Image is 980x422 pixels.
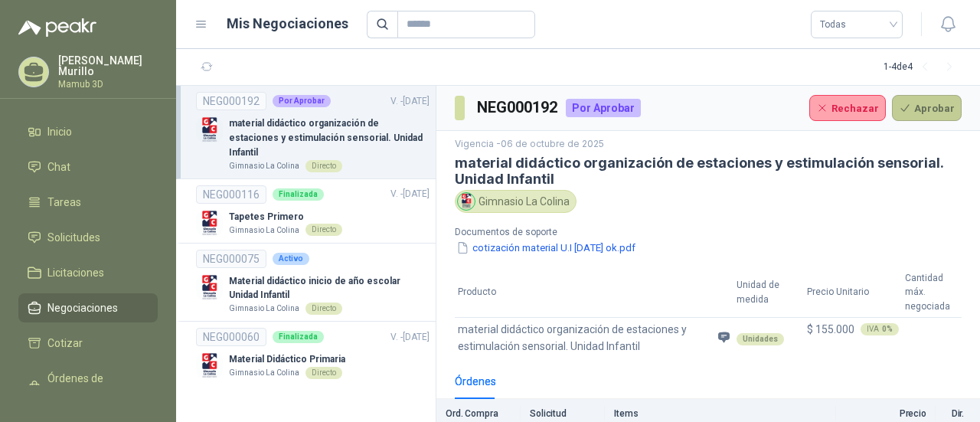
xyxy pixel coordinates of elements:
[273,188,324,201] div: Finalizada
[305,224,342,236] div: Directo
[882,325,893,333] b: 0 %
[196,250,430,316] a: NEG000075ActivoCompany LogoMaterial didáctico inicio de año escolar Unidad InfantilGimnasio La Co...
[196,185,430,237] a: NEG000116FinalizadaV. -[DATE] Company LogoTapetes PrimeroGimnasio La ColinaDirecto
[807,323,854,335] span: $ 155.000
[196,274,223,301] img: Company Logo
[47,123,72,140] span: Inicio
[47,335,83,352] span: Cotizar
[390,96,430,106] span: V. - [DATE]
[18,258,158,287] a: Licitaciones
[18,293,158,322] a: Negociaciones
[18,152,158,182] a: Chat
[18,117,158,146] a: Inicio
[390,188,430,199] span: V. - [DATE]
[196,92,430,172] a: NEG000192Por AprobarV. -[DATE] Company Logomaterial didáctico organización de estaciones y estimu...
[47,229,100,246] span: Solicitudes
[196,210,223,237] img: Company Logo
[229,303,299,315] p: Gimnasio La Colina
[18,329,158,358] a: Cotizar
[229,352,345,367] p: Material Didáctico Primaria
[737,333,784,345] div: Unidades
[455,373,496,390] div: Órdenes
[227,13,348,34] h1: Mis Negociaciones
[58,80,158,89] p: Mamub 3D
[733,268,803,318] th: Unidad de medida
[458,193,475,210] img: Company Logo
[18,188,158,217] a: Tareas
[455,225,702,240] p: Documentos de soporte
[455,268,733,318] th: Producto
[229,210,342,224] p: Tapetes Primero
[47,264,104,281] span: Licitaciones
[455,137,962,152] p: Vigencia - 06 de octubre de 2025
[196,328,430,379] a: NEG000060FinalizadaV. -[DATE] Company LogoMaterial Didáctico PrimariaGimnasio La ColinaDirecto
[229,224,299,237] p: Gimnasio La Colina
[458,321,711,355] span: material didáctico organización de estaciones y estimulación sensorial. Unidad Infantil
[455,190,577,213] div: Gimnasio La Colina
[196,250,266,268] div: NEG000075
[18,18,96,37] img: Logo peakr
[18,223,158,252] a: Solicitudes
[229,116,430,160] p: material didáctico organización de estaciones y estimulación sensorial. Unidad Infantil
[884,55,962,80] div: 1 - 4 de 4
[58,55,158,77] p: [PERSON_NAME] Murillo
[273,253,309,265] div: Activo
[47,159,70,175] span: Chat
[902,268,962,318] th: Cantidad máx. negociada
[196,185,266,204] div: NEG000116
[196,352,223,379] img: Company Logo
[229,160,299,172] p: Gimnasio La Colina
[196,328,266,346] div: NEG000060
[196,116,223,143] img: Company Logo
[196,92,266,110] div: NEG000192
[861,323,899,335] div: IVA
[47,299,118,316] span: Negociaciones
[892,95,962,121] button: Aprobar
[229,274,430,303] p: Material didáctico inicio de año escolar Unidad Infantil
[305,367,342,379] div: Directo
[820,13,893,36] span: Todas
[566,99,641,117] div: Por Aprobar
[455,240,637,256] button: cotización material U.I [DATE] ok.pdf
[809,95,886,121] button: Rechazar
[305,303,342,315] div: Directo
[455,155,962,187] h3: material didáctico organización de estaciones y estimulación sensorial. Unidad Infantil
[273,95,331,107] div: Por Aprobar
[229,367,299,379] p: Gimnasio La Colina
[18,364,158,410] a: Órdenes de Compra
[47,194,81,211] span: Tareas
[47,370,143,404] span: Órdenes de Compra
[477,96,560,119] h3: NEG000192
[804,268,902,318] th: Precio Unitario
[305,160,342,172] div: Directo
[273,331,324,343] div: Finalizada
[390,332,430,342] span: V. - [DATE]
